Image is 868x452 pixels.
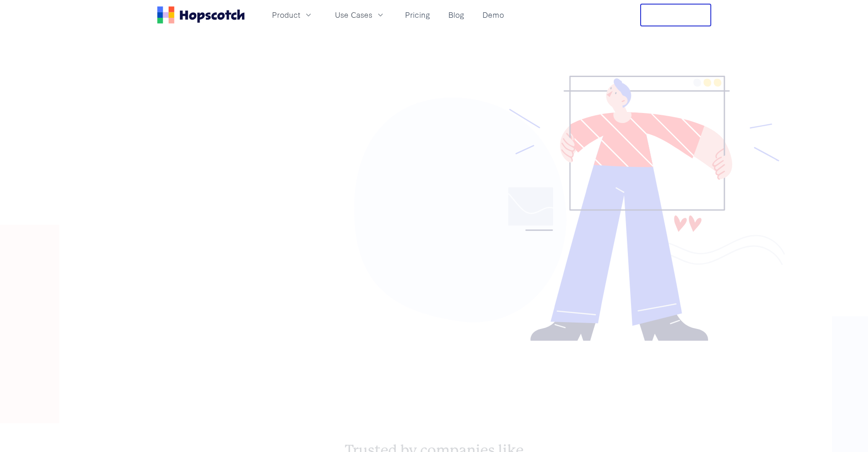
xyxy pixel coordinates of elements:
button: Free Trial [640,4,711,26]
a: Demo [479,7,508,22]
span: Product [272,9,300,21]
a: Pricing [401,7,434,22]
a: Blog [445,7,468,22]
a: Home [157,6,245,24]
button: Product [267,7,318,22]
span: Use Cases [335,9,372,21]
button: Use Cases [329,7,390,22]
